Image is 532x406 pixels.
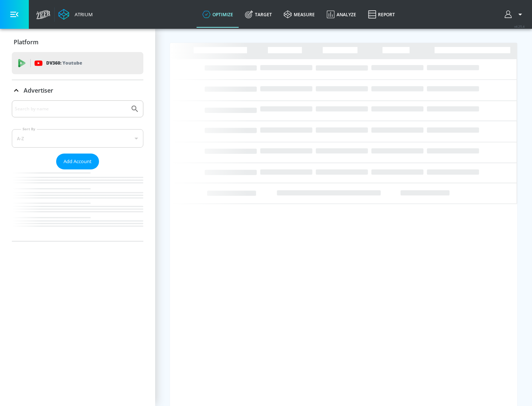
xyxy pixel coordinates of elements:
a: optimize [197,1,239,28]
a: measure [278,1,321,28]
div: Atrium [72,11,93,18]
div: A-Z [12,129,143,148]
a: Target [239,1,278,28]
span: v 4.25.4 [514,24,525,28]
div: DV360: Youtube [12,52,143,74]
span: Add Account [64,157,92,166]
div: Platform [12,32,143,52]
p: Platform [14,38,38,46]
input: Search by name [15,104,127,114]
p: DV360: [46,59,82,67]
nav: list of Advertiser [12,169,143,241]
p: Advertiser [24,86,53,94]
a: Report [362,1,401,28]
a: Atrium [58,9,93,20]
p: Youtube [62,59,82,67]
div: Advertiser [12,100,143,241]
label: Sort By [21,127,37,131]
a: Analyze [321,1,362,28]
button: Add Account [56,154,99,169]
div: Advertiser [12,80,143,101]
